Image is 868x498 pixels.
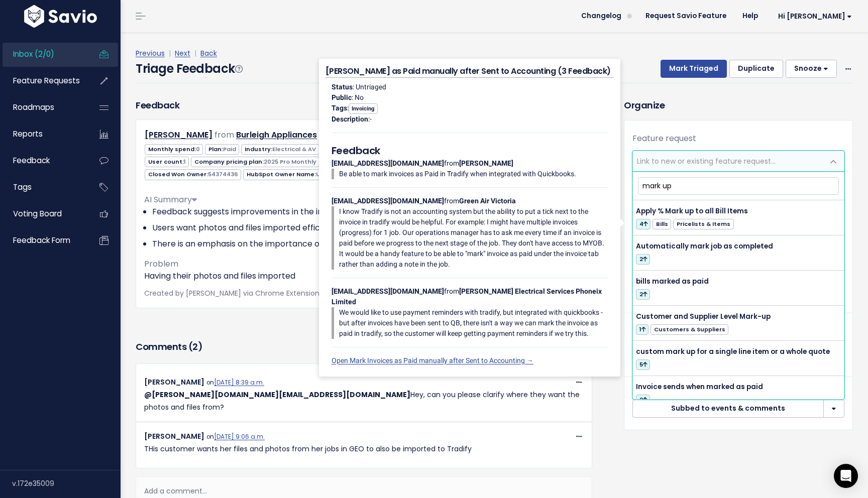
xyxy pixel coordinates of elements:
[3,122,83,146] a: Reports
[13,49,54,59] span: Inbox (2/0)
[206,379,264,387] span: on
[332,143,608,158] h5: Feedback
[241,144,319,155] span: Industry:
[13,102,54,112] span: Roadmaps
[22,5,99,28] img: logo-white.9d6f32f41409.svg
[152,238,584,250] li: There is an emphasis on the importance of seamless import functionality.
[325,78,614,370] div: : Untriaged : No : : from from from
[192,48,198,58] span: |
[581,13,621,20] span: Changelog
[632,400,824,418] button: Subbed to events & comments
[144,443,584,455] p: THis customer wants her files and photos from her jobs in GEO to also be imported to Tradify
[637,156,776,166] span: Link to new or existing feature request...
[332,93,352,101] strong: Public
[316,170,344,178] span: Unknown
[332,83,353,91] strong: Status
[144,288,460,298] span: Created by [PERSON_NAME] via Chrome Extension on |
[834,464,858,488] div: Open Intercom Messenger
[3,96,83,119] a: Roadmaps
[636,347,830,356] span: custom mark up for a single line item or a whole quote
[175,48,190,58] a: Next
[13,155,50,166] span: Feedback
[236,129,317,141] a: Burleigh Appliances
[339,307,608,339] p: We would like to use payment reminders with tradify, but integrated with quickbooks - but after i...
[636,382,763,392] span: Invoice sends when marked as paid
[136,340,592,354] h3: Comments ( )
[184,158,186,166] span: 1
[214,433,265,441] a: [DATE] 9:06 a.m.
[332,104,347,112] strong: Tags
[339,169,608,179] p: Be able to mark invoices as Paid in Tradify when integrated with Quickbooks.
[3,43,83,66] a: Inbox (2/0)
[766,9,860,24] a: Hi [PERSON_NAME]
[734,9,766,24] a: Help
[145,144,203,155] span: Monthly spend:
[459,159,513,167] strong: [PERSON_NAME]
[167,48,173,58] span: |
[332,287,444,295] strong: [EMAIL_ADDRESS][DOMAIN_NAME]
[152,206,584,218] li: Feedback suggests improvements in the import process.
[192,340,198,353] span: 2
[624,98,853,112] h3: Organize
[632,133,696,145] label: Feature request
[200,48,217,58] a: Back
[145,157,189,167] span: User count:
[673,219,733,229] span: Pricelists & Items
[636,241,773,251] span: Automatically mark job as completed
[3,176,83,199] a: Tags
[136,98,179,112] h3: Feedback
[661,60,727,78] button: Mark Triaged
[636,359,650,370] span: 5
[13,129,43,139] span: Reports
[136,48,165,58] a: Previous
[191,157,319,167] span: Company pricing plan:
[145,129,212,141] a: [PERSON_NAME]
[636,254,650,265] span: 2
[332,115,368,123] strong: Description
[243,169,347,180] span: HubSpot Owner Name:
[152,222,584,234] li: Users want photos and files imported efficiently.
[339,206,608,270] p: I know Tradify is not an accounting system but the ability to put a tick next to the invoice in t...
[325,65,614,78] h4: [PERSON_NAME] as Paid manually after Sent to Accounting (3 Feedback)
[205,144,239,155] span: Plan:
[650,324,728,335] span: Customers & Suppliers
[214,379,264,387] a: [DATE] 8:39 a.m.
[778,13,852,20] span: Hi [PERSON_NAME]
[332,287,602,306] strong: [PERSON_NAME] Electrical Services Phoneix Limited
[13,235,70,245] span: Feedback form
[144,258,178,270] span: Problem
[332,197,444,205] strong: [EMAIL_ADDRESS][DOMAIN_NAME]
[332,356,533,364] a: Open Mark Invoices as Paid manually after Sent to Accounting →
[636,277,709,286] span: bills marked as paid
[196,145,200,153] span: 0
[13,182,32,192] span: Tags
[636,289,650,300] span: 2
[370,115,372,123] span: -
[636,312,771,321] span: Customer and Supplier Level Mark-up
[223,145,236,153] span: Paid
[144,390,410,400] span: Albert Ly
[3,229,83,252] a: Feedback form
[637,9,734,24] a: Request Savio Feature
[332,159,444,167] strong: [EMAIL_ADDRESS][DOMAIN_NAME]
[214,129,234,141] span: from
[653,219,671,229] span: Bills
[786,60,837,78] button: Snooze
[144,389,584,414] p: Hey, can you please clarify where they want the photos and files from?
[3,69,83,92] a: Feature Requests
[136,60,242,78] h4: Triage Feedback
[459,197,516,205] strong: Green Air Victoria
[144,377,204,387] span: [PERSON_NAME]
[636,206,748,216] span: Apply % Mark up to all Bill Items
[206,433,265,441] span: on
[636,324,648,335] span: 1
[12,470,121,496] div: v.172e35009
[144,270,584,282] p: Having their photos and files imported
[13,208,62,219] span: Voting Board
[349,103,378,114] span: Invoicing
[3,149,83,172] a: Feedback
[208,170,238,178] span: 54374436
[636,395,650,405] span: 2
[3,202,83,225] a: Voting Board
[13,75,80,86] span: Feature Requests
